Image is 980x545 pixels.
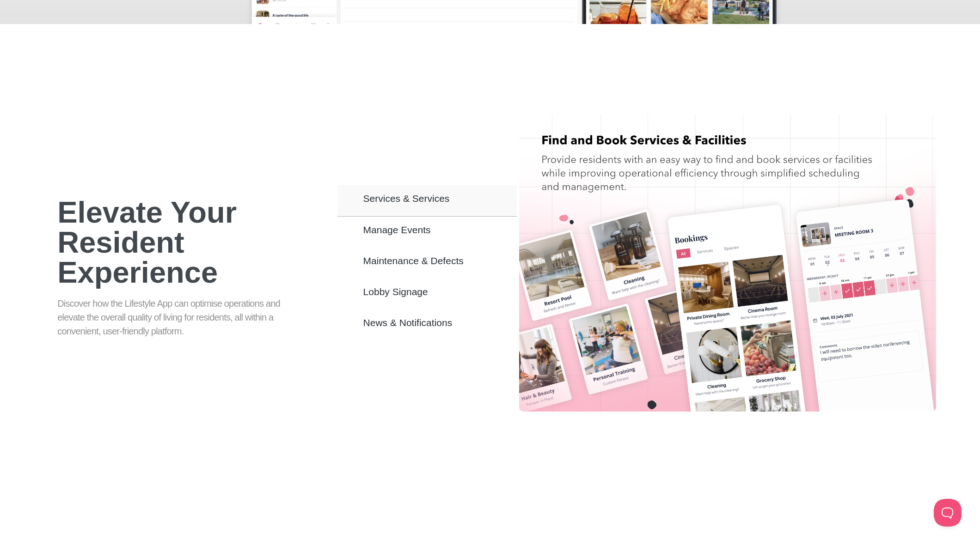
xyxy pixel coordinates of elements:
[363,226,431,234] span: Manage Events
[363,257,464,265] span: Maintenance & Defects
[363,194,450,202] span: Services & Services
[363,319,453,327] span: News & Notifications
[57,197,314,287] h1: Elevate Your Resident Experience
[934,499,962,527] iframe: Toggle Customer Support
[57,297,300,338] p: Discover how the Lifestyle App can optimise operations and elevate the overall quality of living ...
[363,288,428,296] span: Lobby Signage
[337,114,936,412] div: Tabs. Open items with Enter or Space, close with Escape and navigate using the Arrow keys.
